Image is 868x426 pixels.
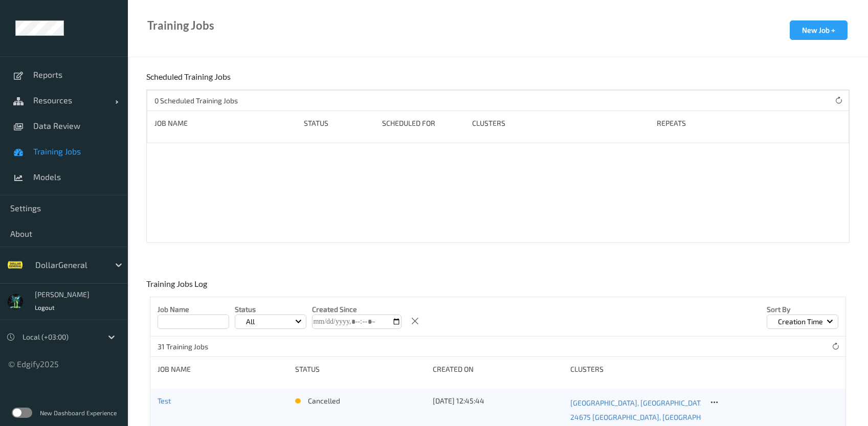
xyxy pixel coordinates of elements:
div: clusters [570,364,701,374]
div: Training Jobs [147,20,214,31]
div: status [295,364,426,374]
a: 24675 [GEOGRAPHIC_DATA], [GEOGRAPHIC_DATA] [570,410,701,424]
div: Scheduled for [382,118,465,128]
div: Job Name [158,364,288,374]
p: 31 Training Jobs [158,342,234,352]
p: All [242,317,258,327]
div: Clusters [472,118,650,128]
div: Repeats [657,118,716,128]
p: 0 Scheduled Training Jobs [154,96,238,106]
p: cancelled [308,396,340,406]
div: [DATE] 12:45:44 [433,396,563,406]
div: Job Name [154,118,297,128]
div: Training Jobs Log [146,279,210,297]
p: Sort by [767,304,838,315]
a: Test [158,396,171,405]
p: Creation Time [774,317,827,327]
div: Scheduled Training Jobs [146,72,233,89]
p: Created Since [312,304,402,315]
p: Job Name [158,304,229,315]
a: [GEOGRAPHIC_DATA], [GEOGRAPHIC_DATA] [570,396,701,410]
div: Status [304,118,375,128]
p: Status [235,304,306,315]
div: Created On [433,364,563,374]
button: New Job + [790,20,848,40]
